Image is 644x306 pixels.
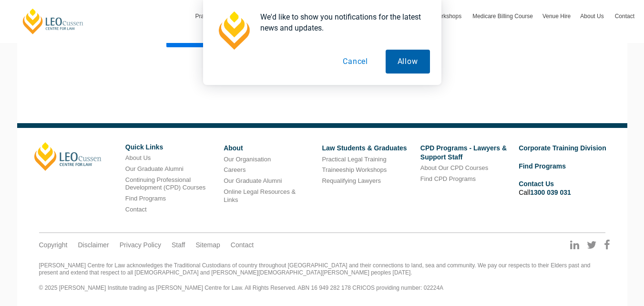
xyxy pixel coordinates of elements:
[224,166,245,173] a: Careers
[231,241,254,249] a: Contact
[322,144,407,152] a: Law Students & Graduates
[386,50,430,74] button: Allow
[519,144,606,152] a: Corporate Training Division
[224,144,243,152] a: About
[519,162,566,170] a: Find Programs
[331,50,380,74] button: Cancel
[420,144,507,160] a: CPD Programs - Lawyers & Support Staff
[224,177,282,184] a: Our Graduate Alumni
[224,156,271,163] a: Our Organisation
[322,177,381,184] a: Requalifying Lawyers
[195,241,220,249] a: Sitemap
[322,156,386,163] a: Practical Legal Training
[519,180,554,188] a: Contact Us
[420,164,488,171] a: About Our CPD Courses
[125,144,216,151] h6: Quick Links
[125,206,147,213] a: Contact
[530,189,571,196] a: 1300 039 031
[78,241,109,249] a: Disclaimer
[125,165,184,172] a: Our Graduate Alumni
[215,11,253,50] img: notification icon
[39,241,68,249] a: Copyright
[519,178,610,198] li: Call
[420,175,476,182] a: Find CPD Programs
[172,241,185,249] a: Staff
[125,176,205,191] a: Continuing Professional Development (CPD) Courses
[125,154,151,161] a: About Us
[39,262,605,292] div: [PERSON_NAME] Centre for Law acknowledges the Traditional Custodians of country throughout [GEOGR...
[120,241,161,249] a: Privacy Policy
[224,188,296,203] a: Online Legal Resources & Links
[34,142,102,171] a: [PERSON_NAME]
[125,195,166,202] a: Find Programs
[253,11,430,33] div: We'd like to show you notifications for the latest news and updates.
[322,166,387,173] a: Traineeship Workshops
